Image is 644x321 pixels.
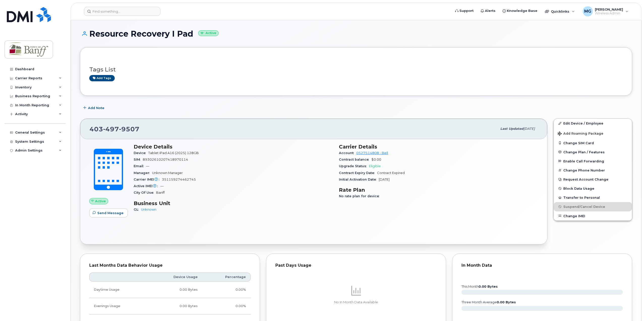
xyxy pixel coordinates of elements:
[554,211,632,220] button: Change IMEI
[134,178,162,181] span: Carrier IMEI
[148,151,199,155] span: Tablet iPad A16 (2025) 128GB
[554,128,632,138] button: Add Roaming Package
[558,132,603,136] span: Add Roaming Package
[356,151,388,155] a: 0527514808 - Bell
[461,300,516,304] text: three month average
[554,138,632,147] button: Change SIM Card
[275,263,437,268] div: Past Days Usage
[479,285,498,288] tspan: 0.00 Bytes
[134,144,333,150] h3: Device Details
[339,144,538,150] h3: Carrier Details
[563,205,605,209] span: Suspend/Cancel Device
[89,263,251,268] div: Last Months Data Behavior Usage
[554,175,632,184] button: Request Account Change
[134,184,160,188] span: Active IMEI
[134,191,156,194] span: City Of Use
[134,200,333,206] h3: Business Unit
[143,158,188,161] span: 89302610207418970114
[554,119,632,128] a: Edit Device / Employee
[89,298,251,314] tr: Weekdays from 6:00pm to 8:00am
[89,66,623,73] h3: Tags List
[563,150,605,154] span: Change Plan / Features
[156,191,165,194] span: Banff
[97,211,124,215] span: Send Message
[554,193,632,202] button: Transfer to Personal
[379,178,390,181] span: [DATE]
[89,282,149,298] td: Daytime Usage
[134,208,141,211] span: GL
[377,171,405,175] span: Contract Expired
[198,30,219,36] small: Active
[500,127,523,131] span: Last updated
[202,298,251,314] td: 0.00%
[339,158,371,161] span: Contract balance
[339,171,377,175] span: Contract Expiry Date
[80,29,632,38] h1: Resource Recovery I Pad
[554,184,632,193] button: Block Data Usage
[202,282,251,298] td: 0.00%
[339,194,382,198] span: No rate plan for device
[202,273,251,282] th: Percentage
[554,147,632,157] button: Change Plan / Features
[89,75,115,81] a: Add tags
[369,164,381,168] span: Eligible
[339,151,356,155] span: Account
[134,171,152,175] span: Manager
[134,158,143,161] span: SIM
[371,158,381,161] span: $0.00
[103,125,119,133] span: 497
[461,263,623,268] div: In Month Data
[162,178,196,181] span: 351159274462745
[95,199,106,204] span: Active
[134,151,148,155] span: Device
[90,125,139,133] span: 403
[89,208,128,217] button: Send Message
[141,208,156,211] a: Unknown
[149,298,202,314] td: 0.00 Bytes
[88,106,104,110] span: Add Note
[497,300,516,304] tspan: 0.00 Bytes
[461,285,498,288] text: this month
[152,171,183,175] span: Unknown Manager
[149,282,202,298] td: 0.00 Bytes
[134,164,146,168] span: Email
[554,166,632,175] button: Change Phone Number
[339,164,369,168] span: Upgrade Status
[339,187,538,193] h3: Rate Plan
[563,159,604,163] span: Enable Call Forwarding
[523,127,535,131] span: [DATE]
[554,202,632,211] button: Suspend/Cancel Device
[80,103,109,112] button: Add Note
[89,298,149,314] td: Evenings Usage
[554,157,632,166] button: Enable Call Forwarding
[149,273,202,282] th: Device Usage
[275,300,437,305] p: No In Month Data Available
[339,178,379,181] span: Initial Activation Date
[119,125,139,133] span: 9507
[160,184,164,188] span: —
[146,164,149,168] span: —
